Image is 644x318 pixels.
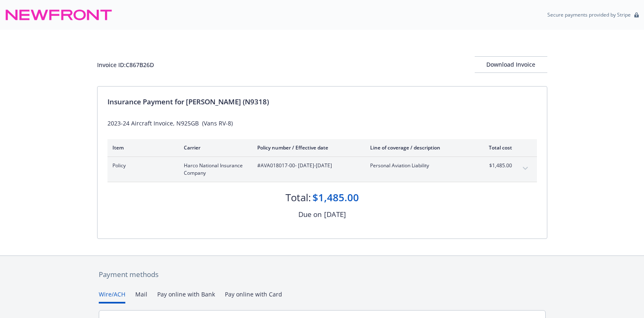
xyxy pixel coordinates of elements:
div: Line of coverage / description [370,144,468,151]
div: Download Invoice [475,57,547,72]
button: Mail [135,290,147,304]
div: Invoice ID: C867B26D [97,60,154,69]
button: expand content [519,162,532,175]
div: Insurance Payment for [PERSON_NAME] (N9318) [107,96,537,107]
span: Policy [112,162,171,169]
span: $1,485.00 [481,162,512,169]
span: #AVA018017-00 - [DATE]-[DATE] [257,162,357,169]
div: 2023-24 Aircraft Invoice, N925GB (Vans RV-8) [107,119,537,128]
span: Personal Aviation Liability [370,162,468,169]
div: $1,485.00 [312,190,359,205]
div: PolicyHarco National Insurance Company#AVA018017-00- [DATE]-[DATE]Personal Aviation Liability$1,4... [107,157,537,182]
button: Download Invoice [475,56,547,73]
p: Secure payments provided by Stripe [547,11,631,18]
button: Pay online with Bank [157,290,215,304]
span: Harco National Insurance Company [184,162,244,177]
button: Pay online with Card [225,290,282,304]
button: Wire/ACH [99,290,125,304]
div: Policy number / Effective date [257,144,357,151]
div: Due on [298,209,322,220]
div: Payment methods [99,269,546,280]
div: Total cost [481,144,512,151]
div: Total: [285,190,311,205]
div: Item [112,144,171,151]
div: Carrier [184,144,244,151]
div: [DATE] [324,209,346,220]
